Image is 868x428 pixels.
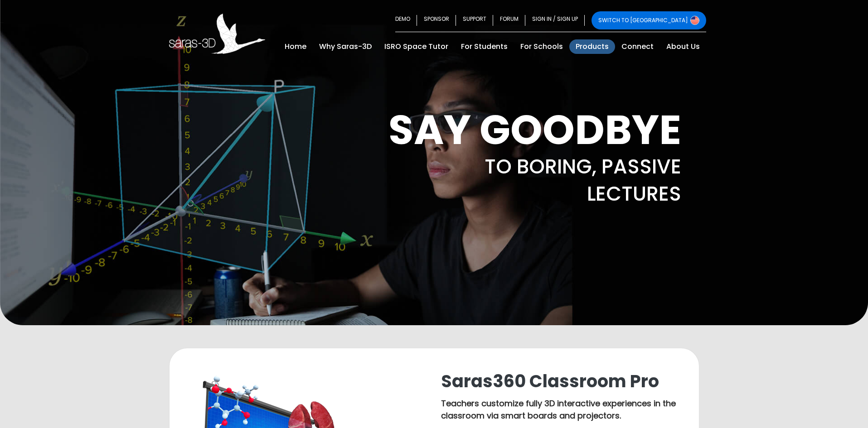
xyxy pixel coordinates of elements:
a: For Students [455,39,514,54]
img: Switch to USA [690,16,699,25]
img: Saras 3D [169,14,266,54]
a: Why Saras-3D [313,39,378,54]
a: Home [278,39,313,54]
a: SIGN IN / SIGN UP [525,11,585,29]
a: For Schools [514,39,569,54]
a: About Us [660,39,706,54]
a: Saras360 Classroom Pro [441,369,659,393]
p: TO BORING, PASSIVE [332,157,681,177]
a: ISRO Space Tutor [378,39,455,54]
a: DEMO [395,11,417,29]
a: SUPPORT [456,11,493,29]
h1: SAY GOODBYE [332,114,681,146]
a: Products [569,39,615,54]
a: SPONSOR [417,11,456,29]
a: SWITCH TO [GEOGRAPHIC_DATA] [592,11,706,29]
p: LECTURES [332,184,681,204]
a: Connect [615,39,660,54]
b: Teachers customize fully 3D interactive experiences in the classroom via smart boards and project... [441,398,676,421]
a: FORUM [493,11,525,29]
